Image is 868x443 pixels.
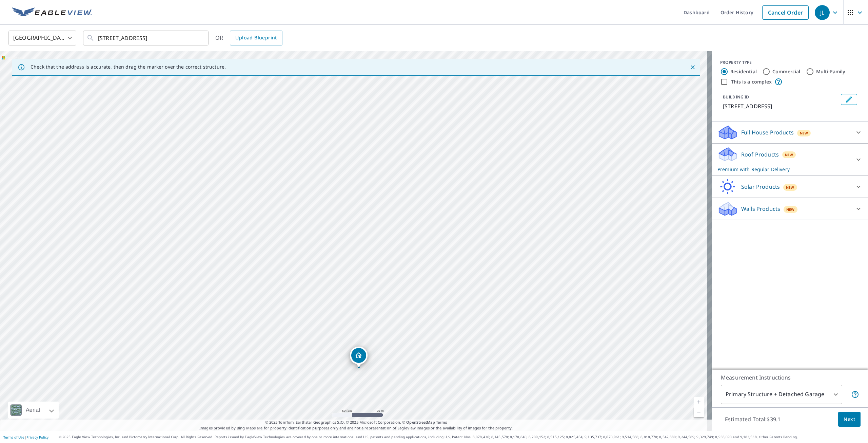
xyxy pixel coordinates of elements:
[720,59,860,66] div: PROPERTY TYPE
[721,385,842,404] div: Primary Structure + Detached Garage
[721,373,859,382] p: Measurement Instructions
[730,68,757,75] label: Residential
[815,5,830,20] div: JL
[235,34,277,42] span: Upload Blueprint
[694,407,704,417] a: Current Level 19, Zoom Out
[841,94,857,105] button: Edit building 1
[785,152,793,158] span: New
[723,94,749,100] p: BUILDING ID
[3,435,24,440] a: Terms of Use
[731,78,772,85] label: This is a complex
[851,390,859,399] span: Your report will include the primary structure and a detached garage if one exists.
[719,412,786,427] p: Estimated Total: $39.1
[762,5,809,20] a: Cancel Order
[230,31,282,45] a: Upload Blueprint
[838,412,861,427] button: Next
[406,420,435,425] a: OpenStreetMap
[215,31,282,45] div: OR
[265,420,447,425] span: © 2025 TomTom, Earthstar Geographics SIO, © 2025 Microsoft Corporation, ©
[717,179,863,195] div: Solar ProductsNew
[717,201,863,217] div: Walls ProductsNew
[98,29,195,48] input: Search by address or latitude-longitude
[688,63,697,72] button: Close
[8,402,59,419] div: Aerial
[786,185,794,190] span: New
[717,146,863,173] div: Roof ProductsNewPremium with Regular Delivery
[3,435,48,439] p: |
[800,130,808,136] span: New
[59,435,865,440] p: © 2025 Eagle View Technologies, Inc. and Pictometry International Corp. All Rights Reserved. Repo...
[741,183,780,191] p: Solar Products
[772,68,801,75] label: Commercial
[31,64,226,70] p: Check that the address is accurate, then drag the marker over the correct structure.
[717,166,850,173] p: Premium with Regular Delivery
[436,420,447,425] a: Terms
[12,7,92,18] img: EV Logo
[24,402,42,419] div: Aerial
[741,150,779,159] p: Roof Products
[8,29,76,48] div: [GEOGRAPHIC_DATA]
[741,128,794,136] p: Full House Products
[816,68,846,75] label: Multi-Family
[694,397,704,407] a: Current Level 19, Zoom In
[741,205,780,213] p: Walls Products
[844,415,855,424] span: Next
[723,102,838,110] p: [STREET_ADDRESS]
[26,435,48,440] a: Privacy Policy
[786,207,795,212] span: New
[717,124,863,141] div: Full House ProductsNew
